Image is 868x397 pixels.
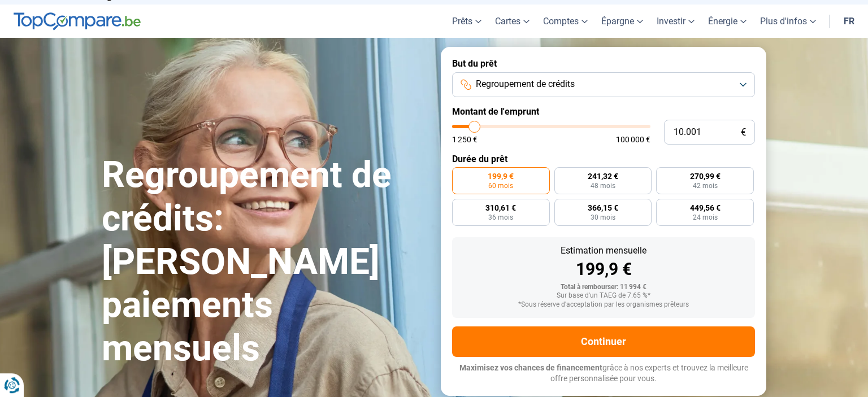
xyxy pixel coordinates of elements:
[488,5,536,38] a: Cartes
[461,261,746,278] div: 199,9 €
[591,182,615,189] span: 48 mois
[102,154,427,370] h1: Regroupement de crédits: [PERSON_NAME] paiements mensuels
[461,301,746,309] div: *Sous réserve d'acceptation par les organismes prêteurs
[485,204,516,212] span: 310,61 €
[452,363,755,385] p: grâce à nos experts et trouvez la meilleure offre personnalisée pour vous.
[452,136,478,143] span: 1 250 €
[594,5,650,38] a: Épargne
[741,128,746,137] span: €
[452,154,755,164] label: Durée du prêt
[452,58,755,69] label: But du prêt
[476,78,575,90] span: Regroupement de crédits
[488,172,514,180] span: 199,9 €
[461,283,746,291] div: Total à rembourser: 11 994 €
[461,246,746,255] div: Estimation mensuelle
[452,72,755,97] button: Regroupement de crédits
[616,136,650,143] span: 100 000 €
[459,363,602,372] span: Maximisez vos chances de financement
[650,5,701,38] a: Investir
[488,182,513,189] span: 60 mois
[445,5,488,38] a: Prêts
[753,5,823,38] a: Plus d'infos
[452,326,755,357] button: Continuer
[488,214,513,221] span: 36 mois
[591,214,615,221] span: 30 mois
[701,5,753,38] a: Énergie
[14,12,141,30] img: TopCompare
[461,292,746,300] div: Sur base d'un TAEG de 7.65 %*
[690,204,721,212] span: 449,56 €
[588,204,618,212] span: 366,15 €
[452,106,755,117] label: Montant de l'emprunt
[690,172,721,180] span: 270,99 €
[536,5,594,38] a: Comptes
[693,214,718,221] span: 24 mois
[588,172,618,180] span: 241,32 €
[693,182,718,189] span: 42 mois
[837,5,861,38] a: fr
